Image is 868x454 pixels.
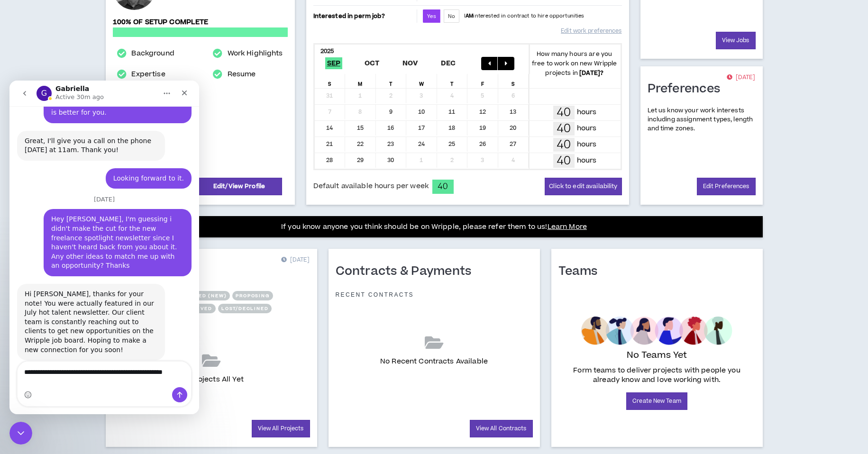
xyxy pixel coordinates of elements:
[466,12,473,19] strong: AM
[8,281,182,307] textarea: Message…
[648,82,728,97] h1: Preferences
[470,420,533,437] a: View All Contracts
[627,349,687,362] p: No Teams Yet
[8,203,155,280] div: Hi [PERSON_NAME], thanks for your note! You were actually featured in our July hot talent newslet...
[315,74,346,88] div: S
[228,48,283,59] a: Work Highlights
[15,310,22,318] button: Emoji picker
[179,374,244,385] p: No Projects All Yet
[439,57,458,69] span: Dec
[448,13,455,20] span: No
[320,47,334,55] b: 2025
[15,209,148,274] div: Hi [PERSON_NAME], thanks for your note! You were actually featured in our July hot talent newslet...
[131,69,165,80] a: Expertise
[727,73,755,82] p: [DATE]
[577,139,597,150] p: hours
[376,74,407,88] div: T
[562,366,752,385] p: Form teams to deliver projects with people you already know and love working with.
[345,74,376,88] div: M
[579,69,603,77] b: [DATE] ?
[42,134,174,190] div: Hey [PERSON_NAME], I'm guessing i didn't make the cut for the new freelance spotlight newsletter ...
[113,17,288,27] p: 100% of setup complete
[313,9,415,23] p: Interested in perm job?
[281,255,310,265] p: [DATE]
[9,81,199,414] iframe: Intercom live chat
[464,12,585,20] p: I interested in contract to hire opportunities
[313,181,429,191] span: Default available hours per week
[232,291,273,300] button: Proposing
[380,356,488,367] p: No Recent Contracts Available
[558,264,605,279] h1: Teams
[427,13,436,20] span: Yes
[561,23,621,39] a: Edit work preferences
[8,116,182,128] div: [DATE]
[529,49,621,78] p: How many hours are you free to work on new Wripple projects in
[104,93,174,103] div: Looking forward to it.
[577,107,597,118] p: hours
[581,317,732,345] img: empty
[437,74,468,88] div: T
[406,74,437,88] div: W
[363,57,382,69] span: Oct
[498,74,529,88] div: S
[697,178,756,195] a: Edit Preferences
[548,222,587,232] a: Learn More
[197,178,282,195] a: Edit/View Profile
[577,155,597,166] p: hours
[179,291,230,300] button: Invited (new)
[577,123,597,134] p: hours
[34,128,182,196] div: Hey [PERSON_NAME], I'm guessing i didn't make the cut for the new freelance spotlight newsletter ...
[8,203,182,300] div: Gabriella says…
[228,69,256,80] a: Resume
[336,264,479,279] h1: Contracts & Payments
[96,88,182,109] div: Looking forward to it.
[218,304,272,313] button: Lost/Declined
[626,392,687,410] a: Create New Team
[336,291,414,299] p: Recent Contracts
[467,74,498,88] div: F
[401,57,420,69] span: Nov
[252,420,310,437] a: View All Projects
[281,221,587,233] p: If you know anyone you think should be on Wripple, please refer them to us!
[648,106,756,134] p: Let us know your work interests including assignment types, length and time zones.
[325,57,343,69] span: Sep
[8,128,182,203] div: Daniel says…
[131,48,174,59] a: Background
[163,307,178,322] button: Send a message…
[9,422,32,445] iframe: Intercom live chat
[716,32,756,49] a: View Jobs
[545,178,621,195] button: Click to edit availability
